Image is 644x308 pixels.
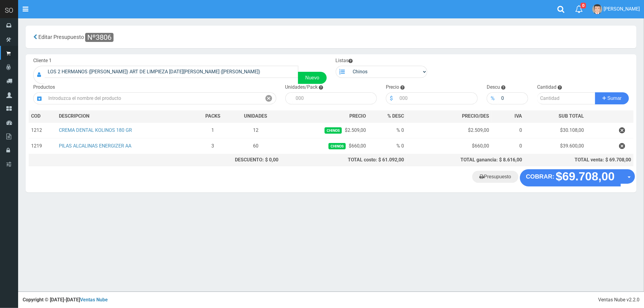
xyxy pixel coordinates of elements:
span: PRECIO [349,113,366,120]
label: Descu [487,84,500,91]
span: [PERSON_NAME] [604,6,640,12]
input: Cantidad [537,92,595,104]
span: IVA [514,113,522,119]
div: % [487,92,498,104]
input: Consumidor Final [45,66,298,78]
label: Precio [386,84,399,91]
strong: $69.708,00 [556,170,615,183]
a: Presupuesto [472,171,518,183]
span: PRECIO/DES [462,113,489,119]
span: Editar Presupuesto [38,34,84,40]
th: COD [29,110,56,122]
td: 60 [231,138,281,154]
td: 3 [195,138,231,154]
td: $2.509,00 [406,122,492,138]
label: Cliente 1 [33,57,52,64]
td: % 0 [368,122,406,138]
th: UNIDADES [231,110,281,122]
td: 0 [492,122,524,138]
div: Ventas Nube v2.2.0 [598,297,639,303]
input: 000 [498,92,528,104]
span: Sumar [607,96,622,101]
td: 0 [492,138,524,154]
td: $660,00 [406,138,492,154]
th: DES [56,110,195,122]
div: TOTAL ganancia: $ 8.616,00 [409,157,522,164]
span: SUB TOTAL [559,113,584,120]
td: % 0 [368,138,406,154]
td: 1 [195,122,231,138]
td: $30.108,00 [524,122,586,138]
img: User Image [592,4,602,14]
span: 0 [581,3,586,8]
td: $2.509,00 [281,122,368,138]
span: % DESC [387,113,404,119]
input: Introduzca el nombre del producto [45,92,262,104]
span: Chinos [325,127,342,134]
td: 12 [231,122,281,138]
td: $39.600,00 [524,138,586,154]
strong: Copyright © [DATE]-[DATE] [23,297,108,303]
a: CREMA DENTAL KOLINOS 180 GR [59,127,132,133]
strong: COBRAR: [526,173,554,180]
label: Cantidad [537,84,556,91]
a: Nuevo [298,72,326,84]
span: CRIPCION [68,113,89,119]
td: 1212 [29,122,56,138]
td: 1219 [29,138,56,154]
td: $660,00 [281,138,368,154]
div: TOTAL costo: $ 61.092,00 [283,157,404,164]
div: $ [386,92,396,104]
label: Productos [33,84,55,91]
input: 000 [396,92,478,104]
a: Ventas Nube [80,297,108,303]
button: COBRAR: $69.708,00 [520,169,621,186]
input: 000 [293,92,377,104]
span: Chinos [328,143,346,149]
div: DESCUENTO: $ 0,00 [197,157,278,164]
th: PACKS [195,110,231,122]
a: PILAS ALCALINAS ENERGIZER AA [59,143,131,149]
span: Nº3806 [85,33,114,42]
label: Unidades/Pack [285,84,318,91]
label: Listas [336,57,353,64]
div: TOTAL venta: $ 69.708,00 [527,157,631,164]
button: Sumar [595,92,629,104]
